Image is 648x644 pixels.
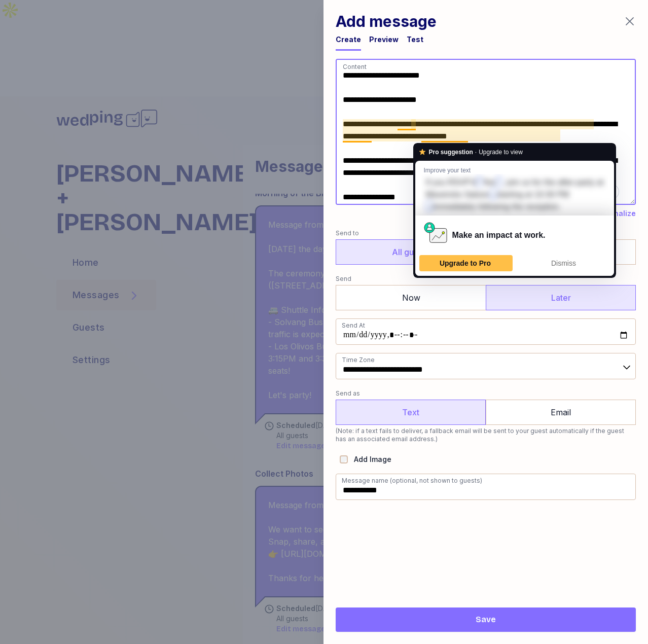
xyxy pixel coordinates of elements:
textarea: To enrich screen reader interactions, please activate Accessibility in Grammarly extension settings [336,59,636,205]
label: Text [336,400,486,425]
span: Save [476,614,496,626]
div: Create [336,34,361,45]
input: Message name (optional, not shown to guests) [336,474,636,500]
button: Save [336,607,636,632]
label: Now [336,285,486,310]
label: Send as [336,387,636,400]
div: Preview [369,34,399,45]
div: Test [407,34,423,45]
p: (Note: if a text fails to deliver, a fallback email will be sent to your guest automatically if t... [336,427,636,443]
h1: Add message [336,12,437,30]
label: All guests [336,239,486,265]
label: Add Image [348,453,391,466]
label: Send [336,273,636,285]
label: Email [486,400,636,425]
label: Send to [336,227,636,239]
label: Later [486,285,636,310]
